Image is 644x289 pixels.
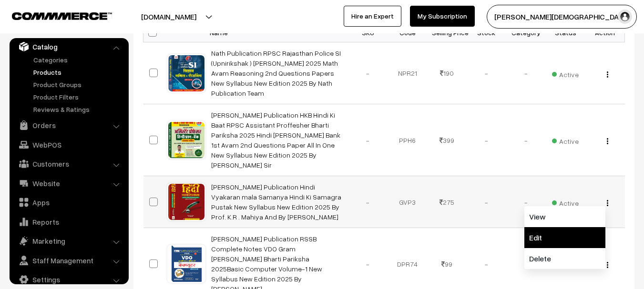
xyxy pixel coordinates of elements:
a: WebPOS [12,136,125,153]
a: Categories [31,55,125,65]
img: Menu [607,200,608,206]
img: Menu [607,262,608,268]
td: 190 [427,42,467,104]
td: NPR21 [388,42,427,104]
a: COMMMERCE [12,10,95,21]
a: Reviews & Ratings [31,104,125,114]
td: - [467,104,506,176]
a: View [524,206,605,227]
a: Staff Management [12,252,125,269]
a: Products [31,67,125,77]
a: My Subscription [410,6,475,27]
a: Website [12,175,125,192]
a: Delete [524,248,605,269]
td: - [348,104,388,176]
td: GVP3 [388,176,427,228]
span: Active [552,67,579,80]
a: Marketing [12,232,125,249]
td: - [467,42,506,104]
button: [PERSON_NAME][DEMOGRAPHIC_DATA] [487,5,637,29]
a: Settings [12,271,125,288]
a: [PERSON_NAME] Publication HKB Hindi Ki Baat RPSC Assistant Proffesher Bharti Pariksha 2025 Hindi ... [211,111,340,169]
a: Product Filters [31,92,125,102]
a: Apps [12,194,125,211]
td: - [506,176,546,228]
a: Nath Publication RPSC Rajasthan Police SI (Upnirikshak ) [PERSON_NAME] 2025 Math Avam Reasoning 2... [211,49,341,97]
a: Customers [12,155,125,172]
img: COMMMERCE [12,12,112,20]
td: - [506,104,546,176]
a: Hire an Expert [344,6,401,27]
span: Active [552,196,579,208]
a: Orders [12,117,125,134]
span: Active [552,134,579,146]
td: 399 [427,104,467,176]
td: - [467,176,506,228]
button: [DOMAIN_NAME] [108,5,230,29]
a: Catalog [12,38,125,55]
a: Reports [12,213,125,230]
td: 275 [427,176,467,228]
td: PPH6 [388,104,427,176]
td: - [348,42,388,104]
a: Edit [524,227,605,248]
img: user [618,10,632,24]
img: Menu [607,138,608,144]
a: Product Groups [31,80,125,90]
td: - [506,42,546,104]
a: [PERSON_NAME] Publication Hindi Vyakaran mala Samanya Hindi Ki Samagra Pustak New Syllabus New Ed... [211,183,341,221]
img: Menu [607,71,608,78]
td: - [348,176,388,228]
